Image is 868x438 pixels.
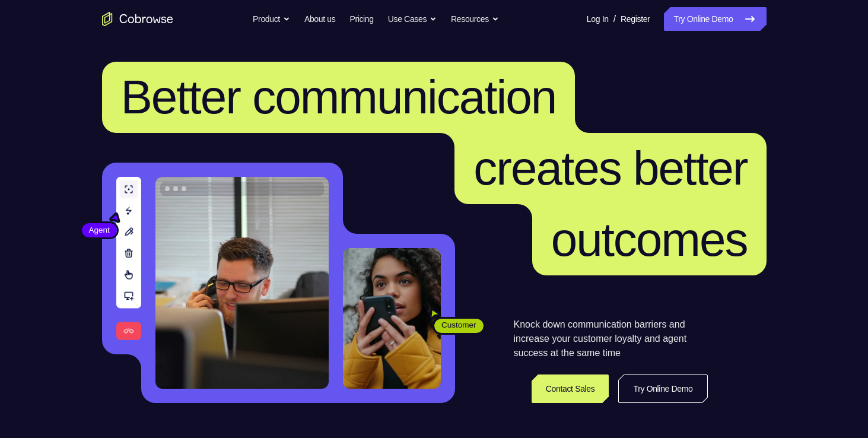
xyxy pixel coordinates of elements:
button: Use Cases [388,7,437,31]
a: Pricing [349,7,373,31]
button: Product [253,7,290,31]
a: Register [621,7,650,31]
span: creates better [473,142,747,195]
button: Resources [451,7,499,31]
a: Go to the home page [102,12,173,26]
span: Better communication [121,71,557,123]
img: A customer support agent talking on the phone [155,177,329,389]
p: Knock down communication barriers and increase your customer loyalty and agent success at the sam... [514,318,708,360]
a: About us [304,7,335,31]
a: Log In [587,7,609,31]
span: / [613,12,616,26]
img: A customer holding their phone [343,248,441,389]
a: Contact Sales [532,374,609,403]
span: outcomes [551,213,748,266]
a: Try Online Demo [664,7,766,31]
a: Try Online Demo [618,374,707,403]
